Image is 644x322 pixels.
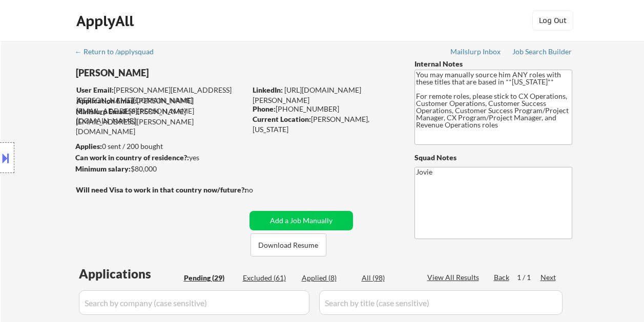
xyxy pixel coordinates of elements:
[414,59,572,69] div: Internal Notes
[253,104,398,114] div: [PHONE_NUMBER]
[427,272,482,283] div: View All Results
[184,273,235,283] div: Pending (29)
[512,48,572,58] a: Job Search Builder
[75,48,163,55] div: ← Return to /applysquad
[245,185,274,195] div: no
[517,272,541,283] div: 1 / 1
[253,85,361,104] a: [URL][DOMAIN_NAME][PERSON_NAME]
[532,10,573,31] button: Log Out
[251,233,326,256] button: Download Resume
[79,268,180,280] div: Applications
[253,85,283,94] strong: LinkedIn:
[76,12,137,30] div: ApplyAll
[494,272,510,283] div: Back
[362,273,413,283] div: All (98)
[450,48,502,55] div: Mailslurp Inbox
[541,272,557,283] div: Next
[253,115,311,123] strong: Current Location:
[450,48,502,58] a: Mailslurp Inbox
[79,290,309,315] input: Search by company (case sensitive)
[302,273,353,283] div: Applied (8)
[75,48,163,58] a: ← Return to /applysquad
[243,273,294,283] div: Excluded (61)
[512,48,572,55] div: Job Search Builder
[253,104,276,113] strong: Phone:
[319,290,563,315] input: Search by title (case sensitive)
[253,114,398,134] div: [PERSON_NAME], [US_STATE]
[250,211,353,230] button: Add a Job Manually
[414,153,572,163] div: Squad Notes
